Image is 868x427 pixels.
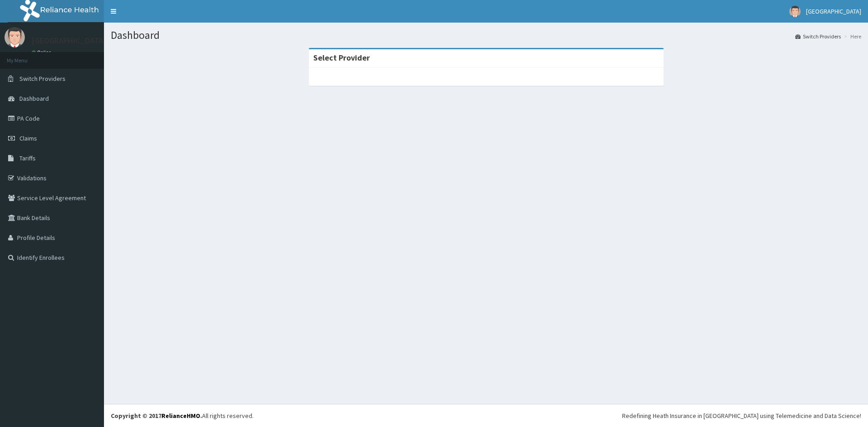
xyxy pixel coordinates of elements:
[5,27,25,47] img: User Image
[32,49,53,56] a: Online
[795,33,841,40] a: Switch Providers
[842,33,861,40] li: Here
[19,154,36,162] span: Tariffs
[806,7,861,15] span: [GEOGRAPHIC_DATA]
[111,29,861,41] h1: Dashboard
[111,412,202,420] strong: Copyright © 2017 .
[313,52,370,63] strong: Select Provider
[32,37,106,45] p: [GEOGRAPHIC_DATA]
[622,411,861,420] div: Redefining Heath Insurance in [GEOGRAPHIC_DATA] using Telemedicine and Data Science!
[19,94,49,103] span: Dashboard
[19,75,66,83] span: Switch Providers
[789,6,801,17] img: User Image
[161,412,200,420] a: RelianceHMO
[19,134,37,142] span: Claims
[104,404,868,427] footer: All rights reserved.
